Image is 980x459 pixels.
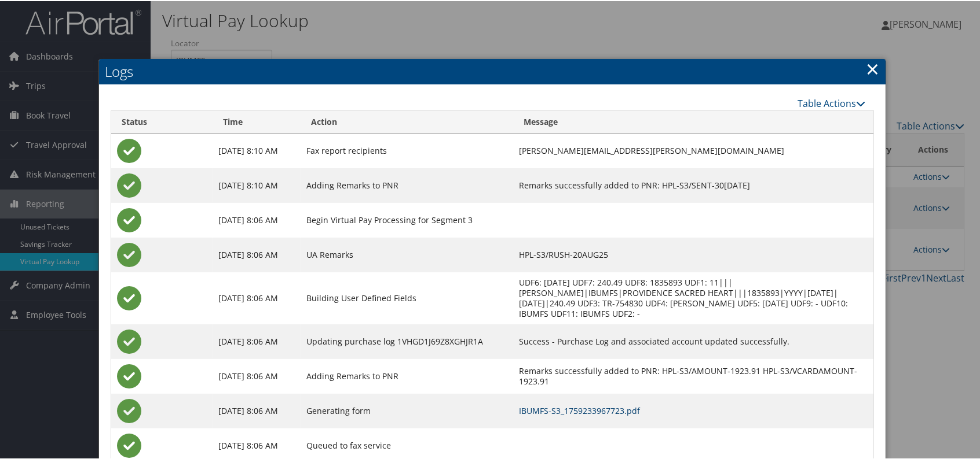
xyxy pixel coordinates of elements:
td: Generating form [301,393,513,427]
td: Remarks successfully added to PNR: HPL-S3/SENT-30[DATE] [513,167,873,202]
td: Adding Remarks to PNR [301,167,513,202]
td: Success - Purchase Log and associated account updated successfully. [513,323,873,358]
td: [DATE] 8:10 AM [213,167,301,202]
th: Action: activate to sort column ascending [301,110,513,132]
th: Status: activate to sort column ascending [111,110,213,132]
td: [DATE] 8:06 AM [213,358,301,393]
td: [DATE] 8:06 AM [213,271,301,323]
td: Adding Remarks to PNR [301,358,513,393]
td: UA Remarks [301,236,513,271]
td: [PERSON_NAME][EMAIL_ADDRESS][PERSON_NAME][DOMAIN_NAME] [513,132,873,167]
td: [DATE] 8:06 AM [213,393,301,427]
td: Begin Virtual Pay Processing for Segment 3 [301,202,513,236]
td: [DATE] 8:10 AM [213,132,301,167]
a: Close [866,56,879,79]
a: IBUMFS-S3_1759233967723.pdf [519,404,640,415]
td: [DATE] 8:06 AM [213,202,301,236]
td: Remarks successfully added to PNR: HPL-S3/AMOUNT-1923.91 HPL-S3/VCARDAMOUNT-1923.91 [513,358,873,393]
a: Table Actions [798,96,865,109]
td: Fax report recipients [301,132,513,167]
th: Time: activate to sort column ascending [213,110,301,132]
h2: Logs [99,58,886,83]
td: HPL-S3/RUSH-20AUG25 [513,236,873,271]
td: Updating purchase log 1VHGD1J69Z8XGHJR1A [301,323,513,358]
th: Message: activate to sort column ascending [513,110,873,132]
td: [DATE] 8:06 AM [213,236,301,271]
td: UDF6: [DATE] UDF7: 240.49 UDF8: 1835893 UDF1: 11|||[PERSON_NAME]|IBUMFS|PROVIDENCE SACRED HEART||... [513,271,873,323]
td: Building User Defined Fields [301,271,513,323]
td: [DATE] 8:06 AM [213,323,301,358]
